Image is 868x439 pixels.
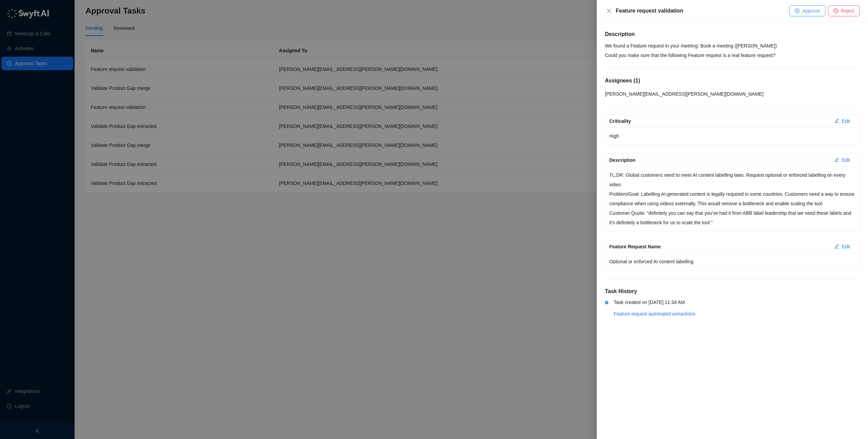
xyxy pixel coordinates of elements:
[48,23,82,29] a: Powered byPylon
[834,157,839,162] span: edit
[605,30,860,38] h5: Description
[605,77,860,85] h5: Assignees ( 1 )
[829,241,855,252] button: Edit
[609,131,855,141] p: High
[616,7,789,15] div: Feature request validation
[833,8,838,13] span: stop
[829,155,855,166] button: Edit
[614,311,695,317] a: Feature request automated extractions
[605,41,860,60] p: We found a Feature request in your meeting: Book a meeting ([PERSON_NAME]) Could you make sure th...
[609,156,829,164] div: Description
[605,287,860,295] h5: Task History
[609,243,829,250] div: Feature Request Name
[789,5,825,16] button: Approve
[609,257,855,266] p: Optional or enforced AI content labelling
[842,117,850,125] span: Edit
[609,189,855,208] p: Problem/Goal: Labelling AI-generated content is legally required in some countries. Customers nee...
[605,91,764,97] span: [PERSON_NAME][EMAIL_ADDRESS][PERSON_NAME][DOMAIN_NAME]
[802,7,820,15] span: Approve
[605,7,613,15] button: Close
[609,117,829,125] div: Criticality
[841,7,854,15] span: Reject
[842,156,850,164] span: Edit
[828,5,860,16] button: Reject
[795,8,800,13] span: check-circle
[834,118,839,123] span: edit
[614,300,685,305] span: Task created on [DATE] 11:34 AM
[67,24,82,29] span: Pylon
[842,243,850,250] span: Edit
[834,244,839,249] span: edit
[609,170,855,189] p: TL;DR: Global customers need to meet AI content labelling laws. Request optional or enforced labe...
[829,116,855,127] button: Edit
[606,8,612,14] span: close
[609,208,855,227] p: Customer Quote: "definitely you can say that you've had it from ABB label leadership that we need...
